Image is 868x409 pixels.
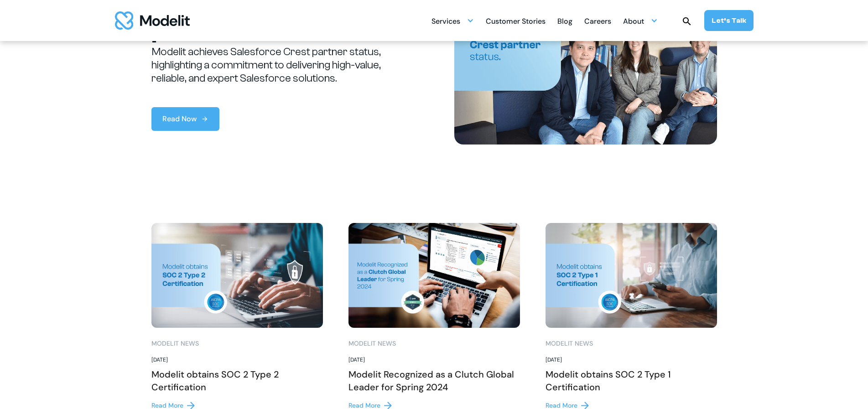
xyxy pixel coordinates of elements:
[486,13,546,31] div: Customer Stories
[431,13,460,31] div: Services
[115,11,190,30] a: home
[431,12,474,30] div: Services
[546,223,717,328] img: Modelit obtains SOC 2 Type 1 Certification
[348,356,520,364] div: [DATE]
[623,12,658,30] div: About
[584,12,611,30] a: Careers
[151,356,323,364] div: [DATE]
[201,115,208,123] img: arrow right
[162,114,197,124] div: Read Now
[151,368,323,393] h2: Modelit obtains SOC 2 Type 2 Certification
[546,356,717,364] div: [DATE]
[584,13,611,31] div: Careers
[115,11,190,30] img: modelit logo
[557,13,572,31] div: Blog
[348,339,396,348] div: Modelit News
[704,10,754,31] a: Let’s Talk
[151,107,219,131] a: Read Now
[546,368,717,393] h2: Modelit obtains SOC 2 Type 1 Certification
[623,13,644,31] div: About
[546,339,593,348] div: Modelit News
[151,339,199,348] div: Modelit News
[348,223,520,328] img: Modelit Experts collaborating on a Salesforce project
[486,12,546,30] a: Customer Stories
[151,46,414,85] p: Modelit achieves Salesforce Crest partner status, highlighting a commitment to delivering high-va...
[348,368,520,393] h2: Modelit Recognized as a Clutch Global Leader for Spring 2024
[712,16,746,26] div: Let’s Talk
[557,12,572,30] a: Blog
